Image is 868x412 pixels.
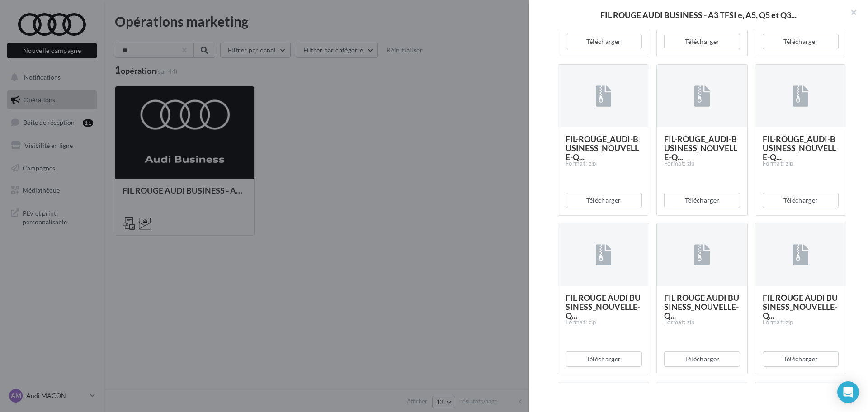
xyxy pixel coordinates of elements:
div: Format: zip [566,318,642,327]
span: FIL ROUGE AUDI BUSINESS_NOUVELLE-Q... [566,293,641,321]
button: Télécharger [566,34,642,49]
button: Télécharger [763,193,839,208]
button: Télécharger [566,193,642,208]
button: Télécharger [566,351,642,367]
span: FIL ROUGE AUDI BUSINESS_NOUVELLE-Q... [664,293,739,321]
button: Télécharger [664,193,740,208]
span: FIL-ROUGE_AUDI-BUSINESS_NOUVELLE-Q... [566,134,639,162]
button: Télécharger [664,351,740,367]
div: Format: zip [664,318,740,327]
div: Open Intercom Messenger [837,381,859,403]
div: Format: zip [763,318,839,327]
div: Format: zip [566,160,642,168]
div: Format: zip [664,160,740,168]
span: FIL ROUGE AUDI BUSINESS_NOUVELLE-Q... [763,293,838,321]
span: FIL-ROUGE_AUDI-BUSINESS_NOUVELLE-Q... [664,134,737,162]
button: Télécharger [664,34,740,49]
span: FIL ROUGE AUDI BUSINESS - A3 TFSI e, A5, Q5 et Q3... [600,11,797,19]
button: Télécharger [763,351,839,367]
